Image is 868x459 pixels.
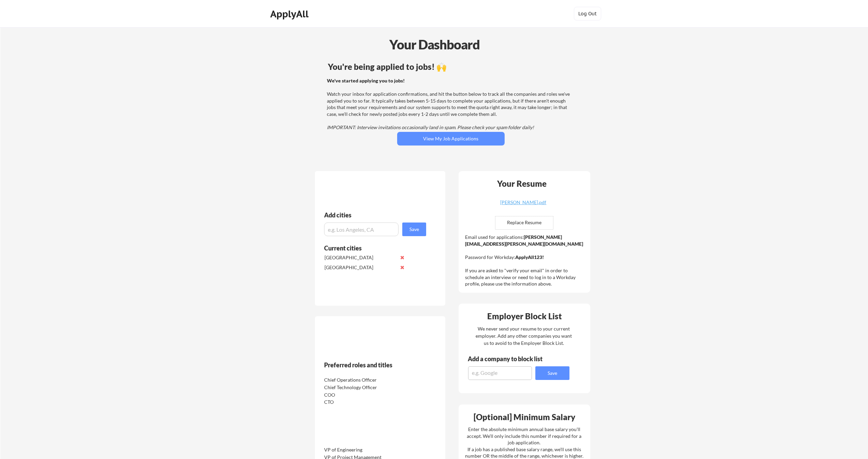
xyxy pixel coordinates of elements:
[324,223,399,236] input: e.g. Los Angeles, CA
[475,325,573,347] div: We never send your resume to your current employer. Add any other companies you want us to avoid ...
[270,8,310,20] div: ApplyAll
[324,264,396,271] div: [GEOGRAPHIC_DATA]
[515,254,544,260] strong: ApplyAll123!
[1,35,868,54] div: Your Dashboard
[324,446,396,453] div: VP of Engineering
[483,200,564,211] a: [PERSON_NAME].pdf
[488,180,556,188] div: Your Resume
[324,377,396,383] div: Chief Operations Officer
[402,223,426,236] button: Save
[574,7,601,20] button: Log Out
[324,212,428,218] div: Add cities
[468,356,553,362] div: Add a company to block list
[535,366,569,380] button: Save
[465,234,583,247] strong: [PERSON_NAME][EMAIL_ADDRESS][PERSON_NAME][DOMAIN_NAME]
[324,362,417,368] div: Preferred roles and titles
[327,78,405,83] strong: We've started applying you to jobs!
[324,392,396,398] div: COO
[324,399,396,406] div: CTO
[324,254,396,261] div: [GEOGRAPHIC_DATA]
[483,200,564,205] div: [PERSON_NAME].pdf
[397,132,505,146] button: View My Job Applications
[465,234,585,287] div: Email used for applications: Password for Workday: If you are asked to "verify your email" in ord...
[461,413,588,421] div: [Optional] Minimum Salary
[327,124,534,130] em: IMPORTANT: Interview invitations occasionally land in spam. Please check your spam folder daily!
[324,384,396,391] div: Chief Technology Officer
[327,77,573,131] div: Watch your inbox for application confirmations, and hit the button below to track all the compani...
[324,245,419,251] div: Current cities
[461,312,588,320] div: Employer Block List
[328,63,574,71] div: You're being applied to jobs! 🙌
